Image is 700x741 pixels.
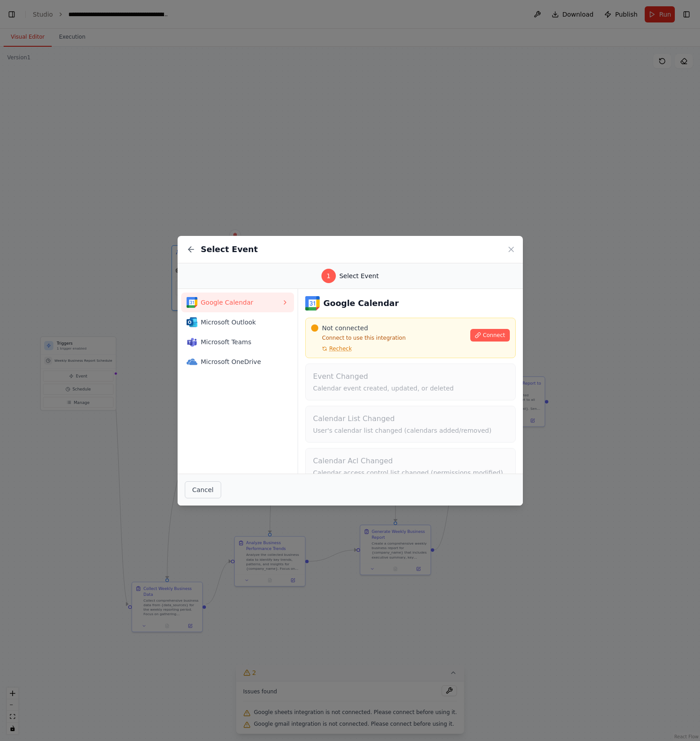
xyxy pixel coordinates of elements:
[201,243,258,256] h2: Select Event
[187,337,197,347] img: Microsoft Teams
[305,448,515,485] button: Calendar Acl ChangedCalendar access control list changed (permissions modified)
[181,332,294,352] button: Microsoft TeamsMicrosoft Teams
[313,371,508,382] h4: Event Changed
[187,356,197,367] img: Microsoft OneDrive
[201,357,282,366] span: Microsoft OneDrive
[305,364,515,400] button: Event ChangedCalendar event created, updated, or deleted
[181,312,294,332] button: Microsoft OutlookMicrosoft Outlook
[187,317,197,328] img: Microsoft Outlook
[339,271,379,280] span: Select Event
[181,352,294,372] button: Microsoft OneDriveMicrosoft OneDrive
[311,345,352,352] button: Recheck
[323,297,399,310] h3: Google Calendar
[185,481,221,498] button: Cancel
[313,413,508,424] h4: Calendar List Changed
[305,296,320,311] img: Google Calendar
[311,334,465,342] p: Connect to use this integration
[201,318,282,327] span: Microsoft Outlook
[181,293,294,312] button: Google CalendarGoogle Calendar
[305,406,515,443] button: Calendar List ChangedUser's calendar list changed (calendars added/removed)
[187,297,197,308] img: Google Calendar
[201,298,282,307] span: Google Calendar
[313,384,508,393] p: Calendar event created, updated, or deleted
[313,426,508,435] p: User's calendar list changed (calendars added/removed)
[470,329,510,342] button: Connect
[322,324,368,333] span: Not connected
[313,468,508,477] p: Calendar access control list changed (permissions modified)
[329,345,352,352] span: Recheck
[483,332,505,339] span: Connect
[321,269,336,283] div: 1
[313,456,508,466] h4: Calendar Acl Changed
[201,337,282,346] span: Microsoft Teams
